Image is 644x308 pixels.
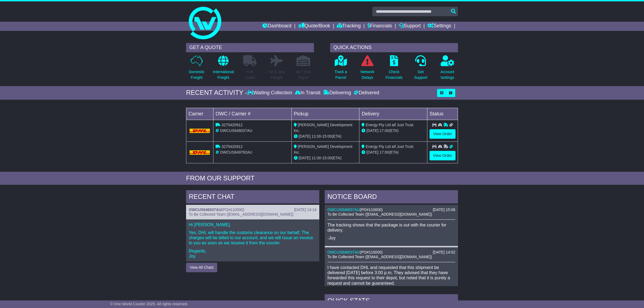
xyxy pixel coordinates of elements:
span: © One World Courier 2025. All rights reserved. [110,302,188,306]
p: -Joy [327,235,455,241]
span: 15:00 [322,156,332,160]
span: 11:00 [312,134,321,138]
a: GetSupport [414,55,428,83]
div: Waiting Collection [247,90,294,96]
span: 3275420912 [222,123,243,127]
td: Carrier [186,108,213,120]
p: Get Support [414,69,427,80]
div: [DATE] 14:52 [433,250,455,255]
span: [DATE] [366,128,378,133]
span: 11:00 [312,156,321,160]
td: Pickup [291,108,359,120]
a: Dashboard [262,22,291,31]
span: 3275420912 [222,144,243,149]
span: 17:00 [379,150,389,154]
a: Support [399,22,421,31]
p: Air & Sea Freight [269,69,285,80]
span: 17:00 [379,128,389,133]
div: Delivering [322,90,352,96]
p: Network Delays [360,69,374,80]
a: Settings [427,22,451,31]
td: Delivery [359,108,427,120]
p: Air / Sea Depot [296,69,311,80]
span: OWCUS646037AU [220,128,252,133]
p: Yes, DHL will handle the customs clearance on our behalf. The charges will be billed to our accou... [189,230,317,246]
div: ( ) [189,208,317,212]
img: DHL.png [190,129,210,133]
a: Tracking [337,22,361,31]
a: OWCUS646037AU [327,250,360,254]
a: Quote/Book [298,22,330,31]
p: Full Loads [243,69,257,80]
span: [PERSON_NAME] Development Inc. [294,144,352,154]
span: To Be Collected Team ([EMAIL_ADDRESS][DOMAIN_NAME]) [327,212,432,216]
div: [DATE] 14:14 [294,208,317,212]
div: In Transit [294,90,322,96]
span: To Be Collected Team ([EMAIL_ADDRESS][DOMAIN_NAME]) [327,255,432,259]
div: QUICK ACTIONS [330,43,458,52]
div: NOTICE BOARD [325,190,458,205]
p: Regards, Joy [189,248,317,259]
p: I have contacted DHL and requested that this shipment be delivered [DATE] before 3:00 p.m. They a... [327,265,455,286]
p: International Freight [213,69,234,80]
a: Track aParcel [334,55,347,83]
span: [DATE] [299,134,311,138]
div: RECENT CHAT [186,190,319,205]
span: OWCUS649792AU [220,150,252,154]
a: DomesticFreight [188,55,205,83]
div: [DATE] 15:06 [433,208,455,212]
div: GET A QUOTE [186,43,314,52]
a: View Order [430,151,456,160]
p: Check Financials [386,69,403,80]
p: Track a Parcel [334,69,347,80]
span: [DATE] [366,150,378,154]
button: View All Chats [186,263,217,272]
a: Financials [367,22,392,31]
a: CheckFinancials [385,55,403,83]
div: ( ) [327,208,455,212]
span: Energy Pty Ltd atf Just Trust [366,144,413,149]
span: [PERSON_NAME] Development Inc. [294,123,352,133]
span: PO#110000 [361,208,382,212]
p: The tracking shows that the package is out with the courier for delivery. [327,222,455,233]
span: 15:00 [322,134,332,138]
td: OWC / Carrier # [213,108,292,120]
a: View Order [430,129,456,139]
a: OWCUS646037AU [327,208,360,212]
div: ( ) [327,250,455,255]
span: [DATE] [299,156,311,160]
td: Status [427,108,458,120]
p: Account Settings [441,69,454,80]
a: NetworkDelays [360,55,375,83]
div: (ETA) [362,150,425,155]
div: - (ETA) [294,155,357,161]
span: Energy Pty Ltd atf Just Trust [366,123,413,127]
div: Delivered [352,90,379,96]
img: DHL.png [190,150,210,155]
span: PO#110000 [361,250,382,254]
a: OWCUS646037AU [189,208,222,212]
a: AccountSettings [440,55,455,83]
div: RECENT ACTIVITY - [186,89,247,97]
div: - (ETA) [294,134,357,139]
span: PO#110000 [223,208,243,212]
div: (ETA) [362,128,425,134]
span: To Be Collected Team ([EMAIL_ADDRESS][DOMAIN_NAME]) [189,212,293,216]
p: Domestic Freight [189,69,204,80]
p: Hi [PERSON_NAME], [189,222,317,227]
a: InternationalFreight [213,55,234,83]
div: FROM OUR SUPPORT [186,174,458,182]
